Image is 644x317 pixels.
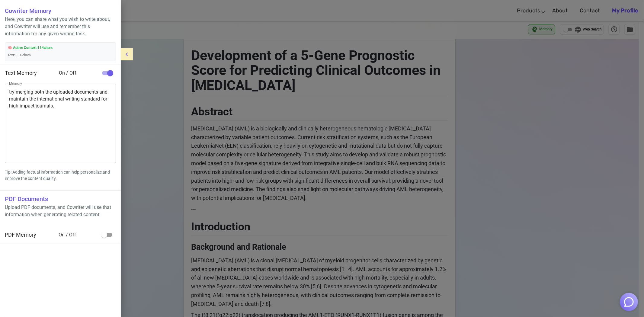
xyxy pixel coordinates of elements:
span: PDF Memory [5,232,36,238]
img: Close chat [623,296,635,308]
p: Tip: Adding factual information can help personalize and improve the content quality. [5,169,116,182]
button: menu [121,48,133,60]
h6: PDF Documents [5,194,116,204]
span: On / Off [59,231,98,239]
span: Text Memory [5,70,37,76]
textarea: try merging both the uploaded documents and maintain the international writing standard for high ... [9,88,112,158]
label: Memory [9,81,22,86]
span: 🧠 Active Context: 114 chars [8,45,113,51]
span: Text: 114 chars [8,53,31,57]
span: On / Off [59,69,98,77]
p: Upload PDF documents, and Cowriter will use that information when generating related content. [5,204,116,218]
h6: Cowriter Memory [5,6,116,16]
p: Here, you can share what you wish to write about, and Cowriter will use and remember this informa... [5,16,116,37]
